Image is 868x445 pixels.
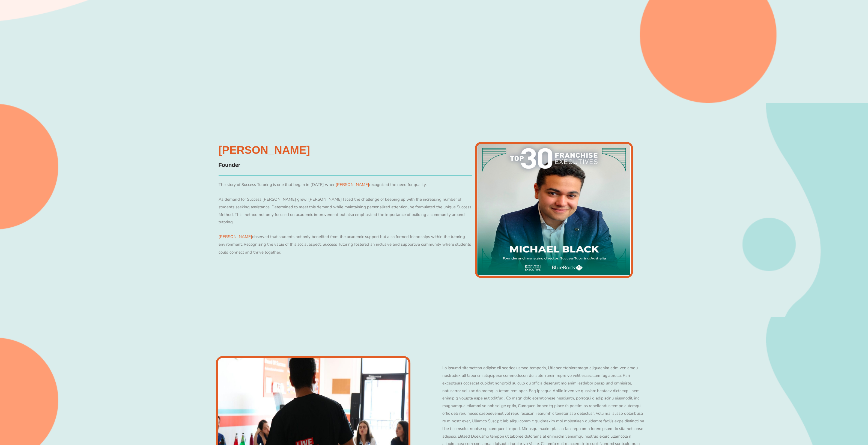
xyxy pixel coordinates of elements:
[219,233,472,256] p: observed that students not only benefited from the academic support but also formed friendships w...
[219,234,252,239] a: [PERSON_NAME]
[219,161,472,169] h4: Founder
[219,181,472,189] p: The story of Success Tutoring is one that began in [DATE] when recognized the need for quality.
[219,145,472,155] h3: [PERSON_NAME]
[219,196,472,226] p: As demand for Success [PERSON_NAME] grew, [PERSON_NAME] faced the challenge of keeping up with th...
[777,384,868,445] iframe: Chat Widget
[336,182,369,187] a: [PERSON_NAME]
